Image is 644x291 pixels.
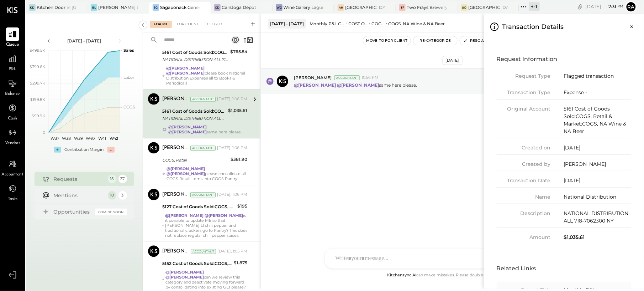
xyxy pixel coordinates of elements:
[6,42,19,48] span: Queue
[54,208,91,215] div: Opportunities
[30,48,45,53] text: $499.5K
[564,234,631,241] div: $1,035.61
[529,2,540,11] div: + -1
[502,19,564,34] h3: Transaction Details
[0,182,25,203] a: Tasks
[0,27,25,48] a: Queue
[98,4,138,10] div: [PERSON_NAME] Latte
[345,4,385,10] div: [GEOGRAPHIC_DATA]
[8,196,17,203] span: Tasks
[86,136,95,141] text: W40
[9,66,17,73] span: P&L
[497,234,550,241] div: Amount
[108,191,116,200] div: 10
[284,4,323,10] div: Wine Gallery Laguna
[62,136,71,141] text: W38
[2,172,23,178] span: Accountant
[54,38,115,44] div: [DATE] - [DATE]
[118,175,127,183] div: 37
[625,1,637,12] button: Ra
[123,48,134,53] text: Sales
[5,140,20,147] span: Vendors
[586,3,624,10] div: [DATE]
[110,136,118,141] text: W42
[108,175,116,183] div: 15
[338,4,344,11] div: AH
[32,113,45,118] text: $99.9K
[564,105,631,135] div: 5161 Cost of Goods Sold:COGS, Retail & Market:COGS, NA Wine & NA Beer
[564,72,631,80] div: Flagged transaction
[5,91,20,97] span: Balance
[564,193,631,201] div: National Distribution
[577,3,584,10] div: copy link
[54,192,104,199] div: Mentions
[0,126,25,147] a: Vendors
[497,262,631,275] h4: Related Links
[98,136,106,141] text: W41
[497,89,550,96] div: Transaction Type
[65,147,104,153] div: Contribution Margin
[123,104,135,109] text: COGS
[37,4,76,10] div: Kitchen Door in [GEOGRAPHIC_DATA]
[469,4,508,10] div: [GEOGRAPHIC_DATA]
[30,81,45,86] text: $299.7K
[399,4,406,11] div: TF
[497,72,550,80] div: Request Type
[497,193,550,201] div: Name
[497,144,550,152] div: Created on
[29,4,36,11] div: KD
[214,4,221,11] div: CD
[95,209,127,215] div: Coming Soon
[564,144,631,152] div: [DATE]
[118,191,127,200] div: 3
[564,160,631,168] div: [PERSON_NAME]
[30,97,45,102] text: $199.8K
[123,75,134,80] text: Labor
[107,147,115,153] div: -
[0,157,25,178] a: Accountant
[54,147,61,153] div: +
[50,136,59,141] text: W37
[564,177,631,184] div: [DATE]
[497,53,631,65] h4: Request Information
[74,136,83,141] text: W39
[153,4,159,11] div: SG
[497,160,550,168] div: Created by
[0,52,25,73] a: P&L
[497,210,550,217] div: Description
[43,130,45,135] text: 0
[276,4,283,11] div: WG
[91,4,97,11] div: BL
[407,4,447,10] div: Two Frays Brewery
[564,210,631,225] div: NATIONAL DISTRIBUTION ALL 718-7062300 NY
[564,89,631,96] div: Expense -
[30,64,45,69] text: $399.6K
[0,77,25,97] a: Balance
[497,177,550,184] div: Transaction Date
[8,116,17,122] span: Cash
[54,175,104,183] div: Requests
[461,4,468,11] div: Uo
[222,4,256,10] div: Calistoga Depot
[497,105,550,113] div: Original Account
[625,20,638,33] button: Close panel
[0,101,25,122] a: Cash
[160,4,200,10] div: Sagaponack General Store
